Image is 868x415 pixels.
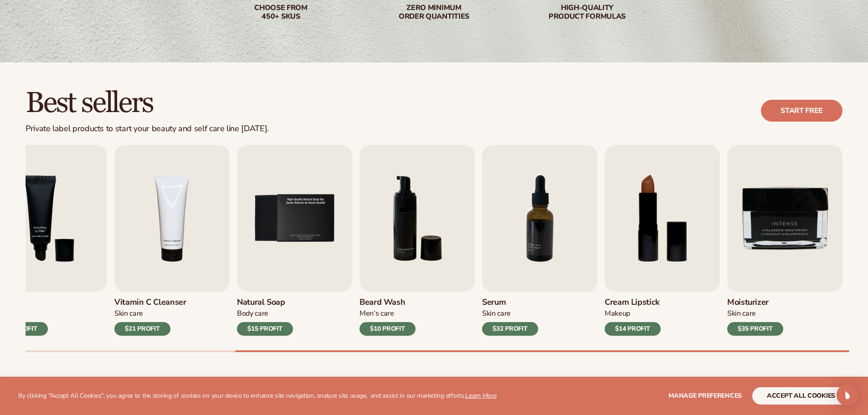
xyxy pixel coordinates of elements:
[482,322,538,336] div: $32 PROFIT
[605,297,661,307] h3: Cream Lipstick
[376,4,493,21] div: Zero minimum order quantities
[761,100,842,122] a: Start free
[482,297,538,307] h3: Serum
[529,4,646,21] div: High-quality product formulas
[114,322,170,336] div: $21 PROFIT
[237,309,293,318] div: Body Care
[465,391,496,400] a: Learn More
[727,297,783,307] h3: Moisturizer
[605,309,661,318] div: Makeup
[605,322,661,336] div: $14 PROFIT
[727,145,842,336] a: 9 / 9
[605,145,720,336] a: 8 / 9
[482,309,538,318] div: Skin Care
[752,387,850,405] button: accept all cookies
[223,4,339,21] div: Choose from 450+ Skus
[360,297,416,307] h3: Beard Wash
[114,145,230,336] a: 4 / 9
[482,145,597,336] a: 7 / 9
[114,309,186,318] div: Skin Care
[26,88,269,118] h2: Best sellers
[18,392,497,400] p: By clicking "Accept All Cookies", you agree to the storing of cookies on your device to enhance s...
[360,322,416,336] div: $10 PROFIT
[360,309,416,318] div: Men’s Care
[727,309,783,318] div: Skin Care
[360,145,475,336] a: 6 / 9
[114,297,186,307] h3: Vitamin C Cleanser
[26,124,269,134] div: Private label products to start your beauty and self care line [DATE].
[237,297,293,307] h3: Natural Soap
[668,391,742,400] span: Manage preferences
[237,322,293,336] div: $15 PROFIT
[237,145,352,336] a: 5 / 9
[727,322,783,336] div: $35 PROFIT
[668,387,742,405] button: Manage preferences
[837,384,858,406] div: Open Intercom Messenger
